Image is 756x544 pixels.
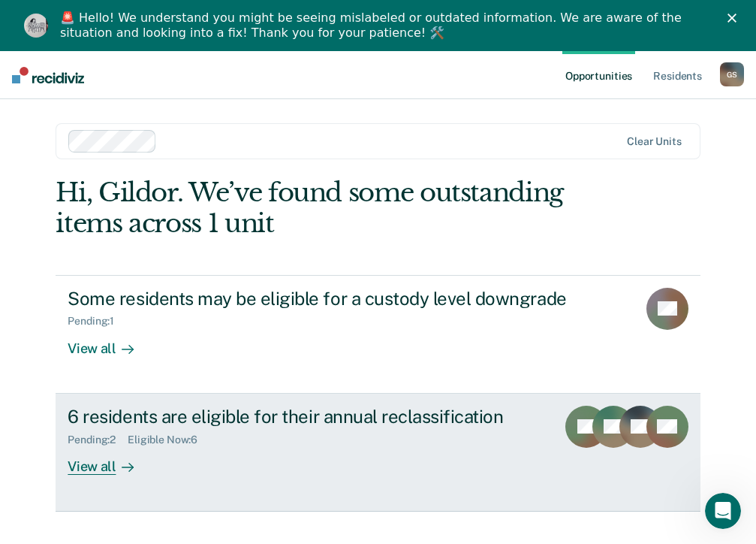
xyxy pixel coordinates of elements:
[68,434,128,446] div: Pending : 2
[56,394,700,512] a: 6 residents are eligible for their annual reclassificationPending:2Eligible Now:6View all
[68,315,126,328] div: Pending : 1
[720,62,744,86] div: G S
[650,51,705,99] a: Residents
[68,446,152,475] div: View all
[24,14,48,38] img: Profile image for Kim
[68,288,595,310] div: Some residents may be eligible for a custody level downgrade
[705,493,741,529] iframe: Intercom live chat
[720,62,744,86] button: GS
[627,135,682,148] div: Clear units
[68,328,152,357] div: View all
[68,406,544,428] div: 6 residents are eligible for their annual reclassification
[12,67,84,83] img: Recidiviz
[60,11,708,41] div: 🚨 Hello! We understand you might be seeing mislabeled or outdated information. We are aware of th...
[562,51,635,99] a: Opportunities
[727,14,742,23] div: Close
[56,177,571,239] div: Hi, Gildor. We’ve found some outstanding items across 1 unit
[56,275,700,394] a: Some residents may be eligible for a custody level downgradePending:1View all
[128,434,209,446] div: Eligible Now : 6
